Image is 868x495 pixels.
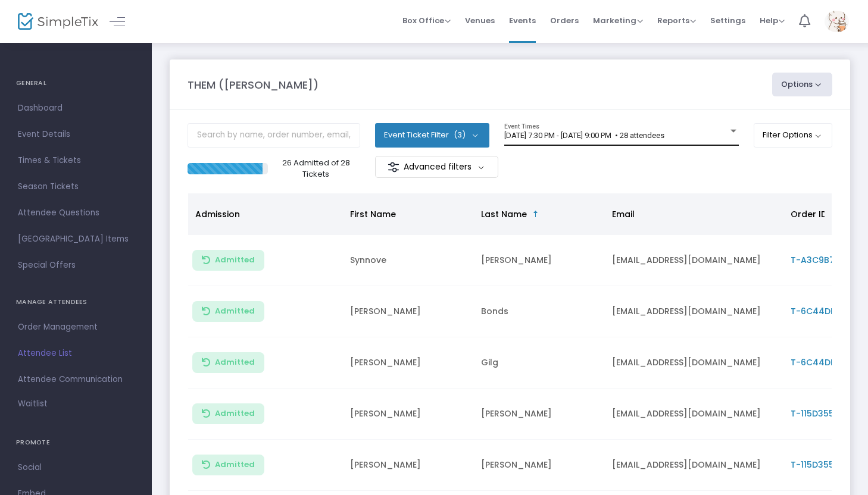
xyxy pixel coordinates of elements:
[18,372,134,387] span: Attendee Communication
[192,301,264,322] button: Admitted
[192,250,264,271] button: Admitted
[474,235,605,286] td: [PERSON_NAME]
[388,161,399,173] img: filter
[18,153,134,168] span: Times & Tickets
[18,398,48,410] span: Waitlist
[605,235,783,286] td: [EMAIL_ADDRESS][DOMAIN_NAME]
[195,208,240,220] span: Admission
[605,389,783,440] td: [EMAIL_ADDRESS][DOMAIN_NAME]
[754,123,833,147] button: Filter Options
[454,130,466,140] span: (3)
[18,258,134,273] span: Special Offers
[18,346,134,361] span: Attendee List
[16,290,136,314] h4: MANAGE ATTENDEES
[531,209,541,219] span: Sortable
[18,101,134,116] span: Dashboard
[605,337,783,389] td: [EMAIL_ADDRESS][DOMAIN_NAME]
[192,403,264,424] button: Admitted
[481,208,527,220] span: Last Name
[188,123,360,148] input: Search by name, order number, email, ip address
[18,127,134,142] span: Event Details
[192,352,264,373] button: Admitted
[791,356,854,368] span: T-6C44DED6-1
[343,286,474,337] td: [PERSON_NAME]
[215,358,255,367] span: Admitted
[215,306,255,316] span: Admitted
[343,337,474,389] td: [PERSON_NAME]
[215,460,255,469] span: Admitted
[18,205,134,221] span: Attendee Questions
[657,15,696,26] span: Reports
[16,71,136,95] h4: GENERAL
[791,305,854,317] span: T-6C44DED6-1
[188,77,319,93] m-panel-title: THEM ([PERSON_NAME])
[18,460,134,475] span: Social
[402,15,451,26] span: Box Office
[18,319,134,335] span: Order Management
[760,15,785,26] span: Help
[215,409,255,418] span: Admitted
[474,440,605,491] td: [PERSON_NAME]
[612,208,635,220] span: Email
[605,440,783,491] td: [EMAIL_ADDRESS][DOMAIN_NAME]
[18,179,134,195] span: Season Tickets
[215,255,255,265] span: Admitted
[343,440,474,491] td: [PERSON_NAME]
[593,15,643,26] span: Marketing
[605,286,783,337] td: [EMAIL_ADDRESS][DOMAIN_NAME]
[375,156,498,178] m-button: Advanced filters
[343,235,474,286] td: Synnove
[474,337,605,389] td: Gilg
[273,157,359,180] p: 26 Admitted of 28 Tickets
[791,459,850,471] span: T-115D3557-B
[350,208,396,220] span: First Name
[474,389,605,440] td: [PERSON_NAME]
[550,5,579,36] span: Orders
[509,5,536,36] span: Events
[772,73,833,96] button: Options
[465,5,495,36] span: Venues
[504,131,664,140] span: [DATE] 7:30 PM - [DATE] 9:00 PM • 28 attendees
[192,455,264,475] button: Admitted
[791,408,850,419] span: T-115D3557-B
[343,389,474,440] td: [PERSON_NAME]
[791,254,854,266] span: T-A3C9B72F-B
[474,286,605,337] td: Bonds
[791,208,827,220] span: Order ID
[375,123,489,147] button: Event Ticket Filter(3)
[16,431,136,455] h4: PROMOTE
[710,5,745,36] span: Settings
[18,231,134,247] span: [GEOGRAPHIC_DATA] Items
